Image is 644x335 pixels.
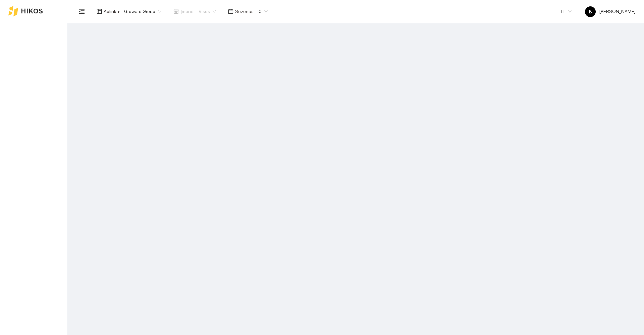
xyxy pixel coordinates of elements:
[173,9,179,14] span: shop
[585,9,636,14] span: [PERSON_NAME]
[180,8,195,15] span: Įmonė :
[97,9,102,14] span: layout
[235,8,255,15] span: Sezonas :
[199,6,216,16] span: Visos
[124,6,161,16] span: Groward Group
[259,6,268,16] span: 0
[228,9,233,14] span: calendar
[75,5,89,18] button: menu-fold
[561,6,572,16] span: LT
[104,8,120,15] span: Aplinka :
[79,8,85,14] span: menu-fold
[589,6,592,17] span: B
